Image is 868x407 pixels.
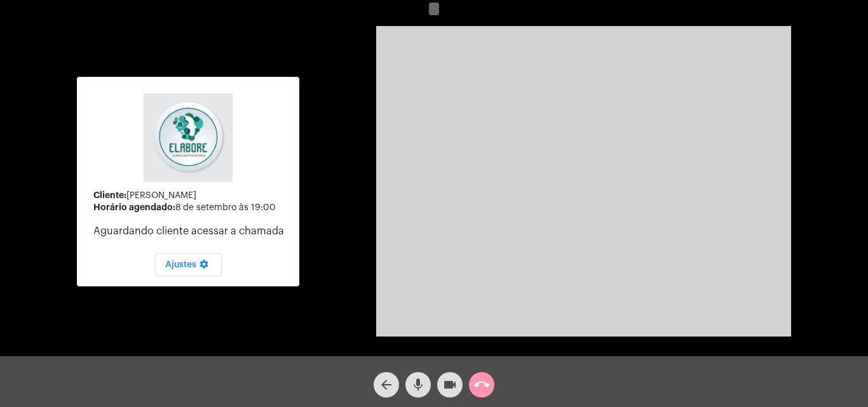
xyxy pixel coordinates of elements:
span: Ajustes [165,260,212,269]
div: [PERSON_NAME] [93,190,289,201]
mat-icon: videocam [442,377,458,392]
mat-icon: mic [410,377,426,392]
button: Ajustes [155,253,222,276]
strong: Horário agendado: [93,203,175,211]
mat-icon: arrow_back [379,377,394,392]
mat-icon: call_end [474,377,489,392]
mat-icon: settings [196,259,212,274]
p: Aguardando cliente acessar a chamada [93,225,289,237]
div: 8 de setembro às 19:00 [93,203,289,213]
img: 4c6856f8-84c7-1050-da6c-cc5081a5dbaf.jpg [144,93,233,182]
strong: Cliente: [93,190,126,199]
